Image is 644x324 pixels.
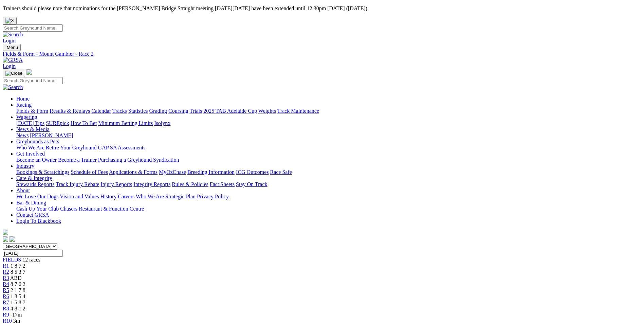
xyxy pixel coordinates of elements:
span: Menu [7,45,18,50]
a: R4 [3,281,9,287]
p: Trainers should please note that nominations for the [PERSON_NAME] Bridge Straight meeting [DATE]... [3,5,641,12]
a: R10 [3,318,12,324]
span: 8 7 6 2 [11,281,25,287]
a: News [16,132,29,138]
a: Calendar [91,108,111,114]
a: About [16,187,30,193]
a: [PERSON_NAME] [30,132,73,138]
a: Schedule of Fees [71,169,108,175]
div: Get Involved [16,157,641,163]
a: 2025 TAB Adelaide Cup [203,108,257,114]
div: Racing [16,108,641,114]
a: Track Injury Rebate [56,181,99,187]
span: 1 8 5 4 [11,293,25,299]
span: 2 1 7 8 [11,287,25,293]
a: Breeding Information [187,169,235,175]
a: Careers [118,194,134,199]
a: Fields & Form [16,108,48,114]
a: Coursing [168,108,188,114]
span: 3m [13,318,20,324]
img: logo-grsa-white.png [26,69,32,75]
a: R9 [3,312,9,318]
img: Close [5,71,22,76]
button: Toggle navigation [3,44,21,51]
a: News & Media [16,126,50,132]
a: Rules & Policies [172,181,208,187]
input: Search [3,77,63,84]
a: Who We Are [136,194,164,199]
span: 12 races [22,257,40,263]
a: How To Bet [71,120,97,126]
img: X [5,18,14,23]
a: Fields & Form - Mount Gambier - Race 2 [3,51,641,57]
button: Close [3,17,17,24]
span: 8 5 3 7 [11,269,25,275]
a: R1 [3,263,9,269]
a: Grading [149,108,167,114]
a: Care & Integrity [16,175,52,181]
div: Industry [16,169,641,175]
a: Cash Up Your Club [16,206,59,212]
a: Contact GRSA [16,212,49,218]
a: History [100,194,116,199]
a: Racing [16,102,32,108]
a: Stewards Reports [16,181,54,187]
button: Toggle navigation [3,70,25,77]
img: GRSA [3,57,23,63]
a: Stay On Track [236,181,267,187]
a: Greyhounds as Pets [16,139,59,144]
input: Select date [3,250,63,257]
span: 1 8 7 2 [11,263,25,269]
span: R8 [3,306,9,311]
a: Get Involved [16,151,45,157]
a: R5 [3,287,9,293]
img: Search [3,84,23,90]
a: GAP SA Assessments [98,145,146,150]
a: FIELDS [3,257,21,263]
div: News & Media [16,132,641,139]
a: Home [16,96,30,102]
a: Track Maintenance [277,108,319,114]
a: MyOzChase [159,169,186,175]
div: About [16,194,641,200]
input: Search [3,24,63,32]
a: Vision and Values [60,194,99,199]
a: Bookings & Scratchings [16,169,69,175]
a: Tracks [112,108,127,114]
a: Race Safe [270,169,292,175]
img: logo-grsa-white.png [3,230,8,235]
a: Industry [16,163,34,169]
span: R3 [3,275,9,281]
a: Syndication [153,157,179,163]
a: We Love Our Dogs [16,194,58,199]
span: 1 5 8 7 [11,300,25,305]
a: Who We Are [16,145,44,150]
img: twitter.svg [10,236,15,242]
a: Chasers Restaurant & Function Centre [60,206,144,212]
a: R6 [3,293,9,299]
a: Strategic Plan [165,194,196,199]
a: Login [3,63,16,69]
a: Weights [258,108,276,114]
a: Integrity Reports [133,181,170,187]
div: Greyhounds as Pets [16,145,641,151]
a: Trials [189,108,202,114]
div: Wagering [16,120,641,126]
a: Become a Trainer [58,157,97,163]
a: Statistics [128,108,148,114]
div: Care & Integrity [16,181,641,187]
a: Isolynx [154,120,170,126]
a: Applications & Forms [109,169,158,175]
a: R2 [3,269,9,275]
span: 4 8 1 2 [11,306,25,311]
span: R7 [3,300,9,305]
a: Results & Replays [50,108,90,114]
